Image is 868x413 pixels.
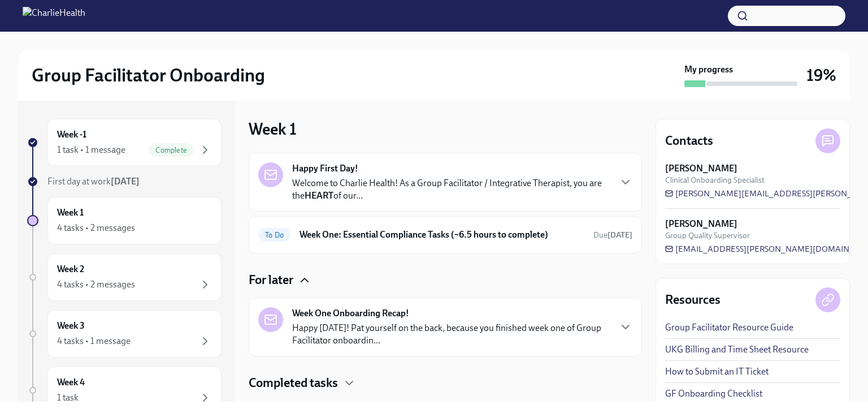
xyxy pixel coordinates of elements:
[23,7,85,25] img: CharlieHealth
[607,230,632,240] strong: [DATE]
[32,64,265,87] h2: Group Facilitator Onboarding
[249,375,642,392] div: Completed tasks
[665,218,737,230] strong: [PERSON_NAME]
[665,162,737,175] strong: [PERSON_NAME]
[27,253,222,301] a: Week 24 tasks • 2 messages
[249,119,297,139] h3: Week 1
[249,272,293,289] h4: For later
[665,388,762,400] a: GF Onboarding Checklist
[57,320,85,332] h6: Week 3
[305,190,333,201] strong: HEART
[665,230,750,241] span: Group Quality Supervisor
[57,128,86,141] h6: Week -1
[57,222,135,234] div: 4 tasks • 2 messages
[258,231,290,239] span: To Do
[57,144,125,156] div: 1 task • 1 message
[249,272,642,289] div: For later
[249,375,338,392] h4: Completed tasks
[27,197,222,244] a: Week 14 tasks • 2 messages
[27,175,222,188] a: First day at work[DATE]
[57,206,84,219] h6: Week 1
[292,307,409,320] strong: Week One Onboarding Recap!
[665,365,769,378] a: How to Submit an IT Ticket
[593,230,632,240] span: September 22nd, 2025 10:00
[47,176,140,187] span: First day at work
[57,263,84,276] h6: Week 2
[665,343,809,356] a: UKG Billing and Time Sheet Resource
[665,321,793,334] a: Group Facilitator Resource Guide
[27,310,222,358] a: Week 34 tasks • 1 message
[806,65,836,85] h3: 19%
[292,177,610,202] p: Welcome to Charlie Health! As a Group Facilitator / Integrative Therapist, you are the of our...
[57,376,85,389] h6: Week 4
[57,278,135,291] div: 4 tasks • 2 messages
[57,392,79,404] div: 1 task
[665,291,721,308] h4: Resources
[665,175,765,186] span: Clinical Onboarding Specialist
[111,176,140,187] strong: [DATE]
[292,162,358,175] strong: Happy First Day!
[57,335,131,347] div: 4 tasks • 1 message
[684,63,733,76] strong: My progress
[593,230,632,240] span: Due
[292,322,610,347] p: Happy [DATE]! Pat yourself on the back, because you finished week one of Group Facilitator onboar...
[665,132,713,149] h4: Contacts
[27,119,222,166] a: Week -11 task • 1 messageComplete
[258,226,632,244] a: To DoWeek One: Essential Compliance Tasks (~6.5 hours to complete)Due[DATE]
[300,229,584,241] h6: Week One: Essential Compliance Tasks (~6.5 hours to complete)
[149,146,194,154] span: Complete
